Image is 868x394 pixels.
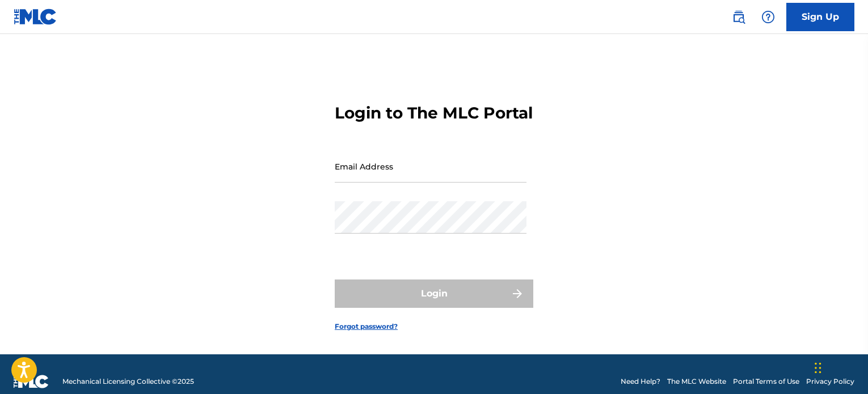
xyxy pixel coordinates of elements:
img: MLC Logo [14,9,57,25]
a: Public Search [727,6,750,28]
a: Sign Up [786,3,854,31]
img: search [732,10,745,24]
a: The MLC Website [667,376,726,387]
img: help [761,10,775,24]
div: Arrastrar [815,351,821,385]
span: Mechanical Licensing Collective © 2025 [62,376,194,387]
a: Privacy Policy [806,376,854,387]
a: Need Help? [621,376,660,387]
img: logo [14,375,49,388]
iframe: Chat Widget [811,340,868,394]
h3: Login to The MLC Portal [335,103,533,123]
a: Portal Terms of Use [733,376,799,387]
a: Forgot password? [335,321,398,332]
div: Help [757,6,779,28]
div: Widget de chat [811,340,868,394]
